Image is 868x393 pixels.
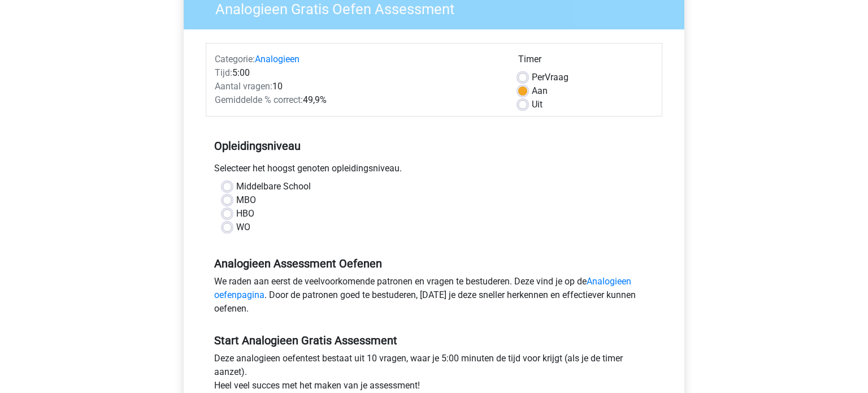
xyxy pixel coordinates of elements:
[532,98,542,111] label: Uit
[518,53,653,71] div: Timer
[215,94,303,105] span: Gemiddelde % correct:
[236,180,311,193] label: Middelbare School
[532,72,545,83] span: Per
[215,81,272,92] span: Aantal vragen:
[236,207,254,221] label: HBO
[206,93,510,107] div: 49,9%
[206,66,510,80] div: 5:00
[215,67,232,78] span: Tijd:
[532,84,548,98] label: Aan
[206,275,662,320] div: We raden aan eerst de veelvoorkomende patronen en vragen te bestuderen. Deze vind je op de . Door...
[236,193,256,207] label: MBO
[214,334,654,347] h5: Start Analogieen Gratis Assessment
[532,71,568,84] label: Vraag
[214,257,654,270] h5: Analogieen Assessment Oefenen
[236,221,250,234] label: WO
[215,54,255,64] span: Categorie:
[206,80,510,93] div: 10
[255,54,300,64] a: Analogieen
[214,135,654,157] h5: Opleidingsniveau
[206,162,662,180] div: Selecteer het hoogst genoten opleidingsniveau.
